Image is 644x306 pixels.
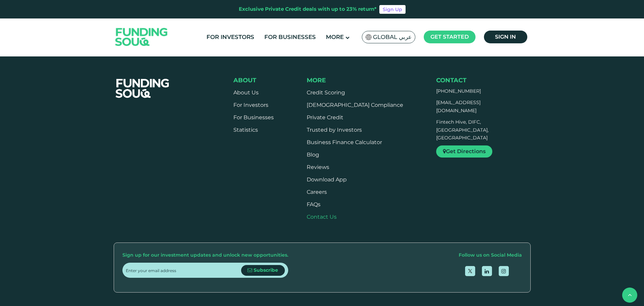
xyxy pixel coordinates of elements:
div: Exclusive Private Credit deals with up to 23% return* [239,5,377,13]
a: [EMAIL_ADDRESS][DOMAIN_NAME] [436,99,481,114]
a: open Linkedin [482,266,492,276]
button: Subscribe [241,265,285,276]
img: twitter [468,269,472,273]
a: open Twitter [465,266,475,276]
a: Get Directions [436,145,492,158]
a: Reviews [307,164,329,170]
a: Trusted by Investors [307,127,362,133]
a: Blog [307,151,319,158]
img: Logo [109,20,175,54]
a: Statistics [233,127,258,133]
input: Enter your email address [126,263,241,278]
a: For Businesses [233,114,274,121]
a: About Us [233,89,259,96]
a: Private Credit [307,114,343,121]
span: Subscribe [254,267,278,273]
div: Follow us on Social Media [459,251,522,259]
span: More [326,34,344,40]
a: Business Finance Calculator [307,139,382,145]
p: Fintech Hive, DIFC, [GEOGRAPHIC_DATA], [GEOGRAPHIC_DATA] [436,118,516,142]
div: About [233,77,274,84]
a: Contact Us [307,214,337,220]
button: back [622,288,637,303]
a: open Instagram [499,266,509,276]
a: [PHONE_NUMBER] [436,88,481,94]
a: For Businesses [263,32,317,43]
div: Sign up for our investment updates and unlock new opportunities. [122,251,288,259]
span: Sign in [495,34,516,40]
a: For Investors [233,102,268,108]
span: More [307,77,326,84]
span: Careers [307,189,327,195]
img: SA Flag [366,34,372,40]
a: Sign Up [379,5,406,14]
a: FAQs [307,201,320,208]
a: Credit Scoring [307,89,345,96]
a: Sign in [484,31,527,43]
span: Contact [436,77,466,84]
span: Get started [430,34,469,40]
img: FooterLogo [109,71,176,106]
a: [DEMOGRAPHIC_DATA] Compliance [307,102,403,108]
span: Global عربي [373,33,412,41]
a: Download App [307,176,347,183]
a: For Investors [205,32,256,43]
